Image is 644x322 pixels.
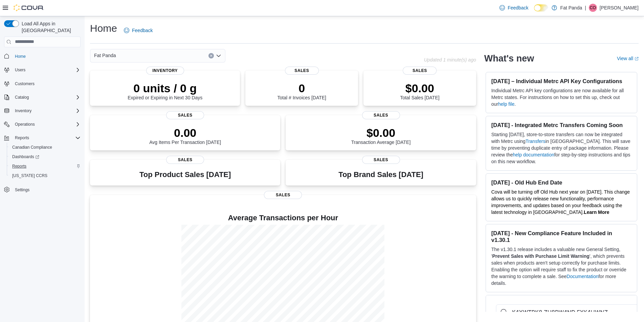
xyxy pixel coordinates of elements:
[584,209,609,215] a: Learn More
[4,49,81,212] nav: Complex example
[1,106,83,116] button: Inventory
[491,78,631,84] h3: [DATE] – Individual Metrc API Key Configurations
[12,93,81,101] span: Catalog
[351,126,411,140] p: $0.00
[149,126,221,140] p: 0.00
[277,81,326,100] div: Total # Invoices [DATE]
[95,214,471,222] h4: Average Transactions per Hour
[139,171,231,179] h3: Top Product Sales [DATE]
[1,51,83,61] button: Home
[94,51,116,59] span: Fat Panda
[12,66,81,74] span: Users
[9,143,55,151] a: Canadian Compliance
[15,122,35,127] span: Operations
[491,87,631,107] p: Individual Metrc API key configurations are now available for all Metrc states. For instructions ...
[285,67,319,75] span: Sales
[12,79,81,88] span: Customers
[7,162,83,171] button: Reports
[15,81,35,86] span: Customers
[146,67,184,75] span: Inventory
[12,93,31,101] button: Catalog
[277,81,326,95] p: 0
[351,126,411,145] div: Transaction Average [DATE]
[635,57,639,61] svg: External link
[9,162,29,170] a: Reports
[9,172,81,180] span: Washington CCRS
[508,4,528,11] span: Feedback
[12,52,28,60] a: Home
[7,152,83,162] a: Dashboards
[12,107,34,115] button: Inventory
[12,154,39,159] span: Dashboards
[403,67,437,75] span: Sales
[12,145,52,150] span: Canadian Compliance
[12,66,28,74] button: Users
[12,185,81,194] span: Settings
[362,156,400,164] span: Sales
[12,120,81,128] span: Operations
[208,53,214,58] button: Clear input
[491,189,630,215] span: Cova will be turning off Old Hub next year on [DATE]. This change allows us to quickly release ne...
[362,111,400,119] span: Sales
[264,191,302,199] span: Sales
[12,173,47,178] span: [US_STATE] CCRS
[585,4,586,12] p: |
[1,120,83,129] button: Operations
[15,95,29,100] span: Catalog
[15,187,29,193] span: Settings
[132,27,153,34] span: Feedback
[590,4,596,12] span: CO
[491,179,631,186] h3: [DATE] - Old Hub End Date
[15,67,25,73] span: Users
[1,93,83,102] button: Catalog
[15,54,26,59] span: Home
[1,79,83,89] button: Customers
[491,230,631,243] h3: [DATE] - New Compliance Feature Included in v1.30.1
[9,162,81,170] span: Reports
[9,172,50,180] a: [US_STATE] CCRS
[12,107,81,115] span: Inventory
[567,274,598,279] a: Documentation
[560,4,582,12] p: Fat Panda
[400,81,439,100] div: Total Sales [DATE]
[128,81,202,100] div: Expired or Expiring in Next 30 Days
[166,111,204,119] span: Sales
[166,156,204,164] span: Sales
[12,134,81,142] span: Reports
[1,184,83,194] button: Settings
[534,4,548,11] input: Dark Mode
[338,171,423,179] h3: Top Brand Sales [DATE]
[15,108,31,114] span: Inventory
[498,101,514,107] a: help file
[9,143,81,151] span: Canadian Compliance
[12,80,37,88] a: Customers
[492,253,589,259] strong: Prevent Sales with Purchase Limit Warning
[424,57,476,63] p: Updated 1 minute(s) ago
[600,4,639,12] p: [PERSON_NAME]
[9,153,81,161] span: Dashboards
[14,4,44,11] img: Cova
[1,133,83,143] button: Reports
[15,135,29,141] span: Reports
[12,164,26,169] span: Reports
[12,52,81,60] span: Home
[491,131,631,165] p: Starting [DATE], store-to-store transfers can now be integrated with Metrc using in [GEOGRAPHIC_D...
[149,126,221,145] div: Avg Items Per Transaction [DATE]
[513,152,554,157] a: help documentation
[121,24,155,37] a: Feedback
[12,134,32,142] button: Reports
[7,171,83,180] button: [US_STATE] CCRS
[491,246,631,287] p: The v1.30.1 release includes a valuable new General Setting, ' ', which prevents sales when produ...
[9,153,42,161] a: Dashboards
[497,1,531,15] a: Feedback
[617,56,639,61] a: View allExternal link
[400,81,439,95] p: $0.00
[491,122,631,128] h3: [DATE] - Integrated Metrc Transfers Coming Soon
[7,143,83,152] button: Canadian Compliance
[484,53,534,64] h2: What's new
[19,20,81,34] span: Load All Apps in [GEOGRAPHIC_DATA]
[12,120,38,128] button: Operations
[90,22,117,35] h1: Home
